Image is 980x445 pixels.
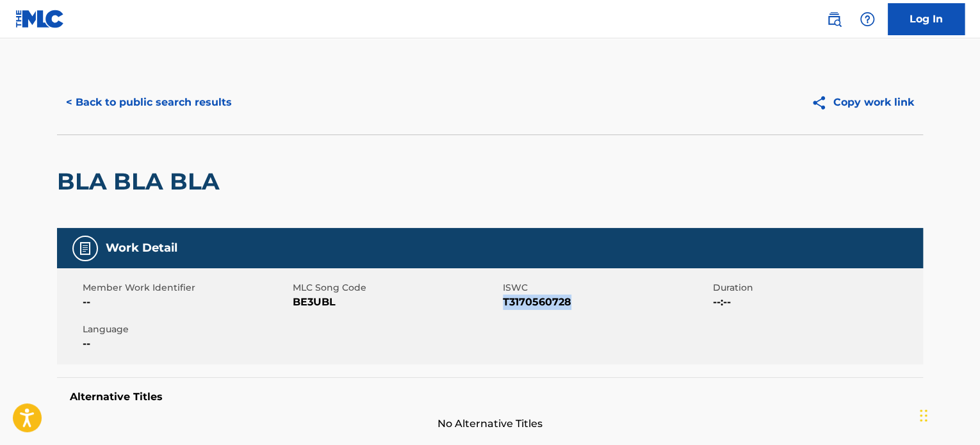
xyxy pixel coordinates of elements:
div: Help [854,6,880,32]
span: -- [83,295,290,310]
a: Log In [888,3,965,35]
span: Language [83,323,290,336]
span: ISWC [503,281,710,295]
img: help [860,12,875,27]
div: Drag [920,396,927,435]
span: Duration [713,281,920,295]
img: Work Detail [78,241,93,256]
span: -- [83,336,290,352]
button: < Back to public search results [57,86,241,118]
img: MLC Logo [15,10,65,28]
img: search [826,12,842,27]
button: Copy work link [802,86,923,118]
span: BE3UBL [293,295,500,310]
h5: Alternative Titles [70,391,910,403]
img: Copy work link [811,95,833,111]
h2: BLA BLA BLA [57,167,226,196]
a: Public Search [821,6,847,32]
span: Member Work Identifier [83,281,290,295]
span: --:-- [713,295,920,310]
span: No Alternative Titles [57,416,923,432]
span: T3170560728 [503,295,710,310]
span: MLC Song Code [293,281,500,295]
h5: Work Detail [106,241,177,255]
iframe: Chat Widget [916,384,980,445]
